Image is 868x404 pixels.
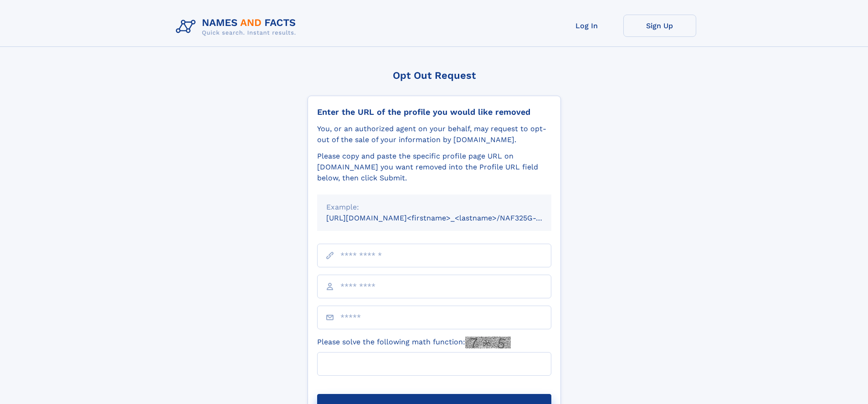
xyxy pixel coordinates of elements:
[317,151,551,184] div: Please copy and paste the specific profile page URL on [DOMAIN_NAME] you want removed into the Pr...
[623,15,696,37] a: Sign Up
[317,123,551,145] div: You, or an authorized agent on your behalf, may request to opt-out of the sale of your informatio...
[326,202,542,213] div: Example:
[326,214,569,222] small: [URL][DOMAIN_NAME]<firstname>_<lastname>/NAF325G-xxxxxxxx
[308,70,561,81] div: Opt Out Request
[550,15,623,37] a: Log In
[172,15,303,39] img: Logo Names and Facts
[317,107,551,117] div: Enter the URL of the profile you would like removed
[317,337,511,348] label: Please solve the following math function:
